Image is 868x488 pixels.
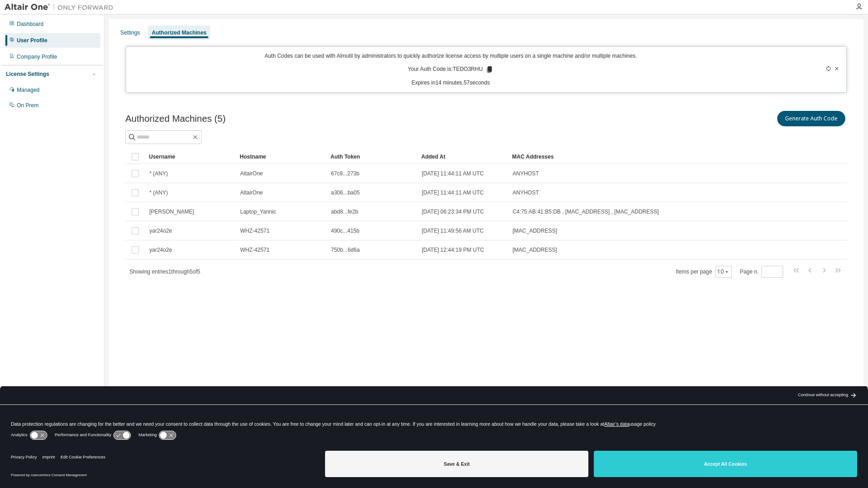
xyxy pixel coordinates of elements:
[149,246,172,254] span: yar24o2e
[676,266,732,278] span: Items per page
[513,189,539,196] span: ANYHOST
[240,246,270,254] span: WHZ-42571
[408,65,493,74] p: Your Auth Code is: TEDO3RHU
[149,189,168,196] span: * (ANY)
[513,170,539,177] span: ANYHOST
[422,170,484,177] span: [DATE] 11:44:11 AM UTC
[17,53,57,60] div: Company Profile
[149,227,172,234] span: yar24o2e
[331,246,360,254] span: 750b...6d6a
[240,189,263,196] span: AltairOne
[149,170,168,177] span: * (ANY)
[422,227,484,234] span: [DATE] 11:49:56 AM UTC
[331,208,358,215] span: abd8...fe2b
[120,29,140,36] div: Settings
[513,246,557,254] span: [MAC_ADDRESS]
[129,269,200,275] span: Showing entries 1 through 5 of 5
[152,29,207,36] div: Authorized Machines
[149,149,232,164] div: Username
[513,208,659,215] span: C4:75:AB:41:B5:DB , [MAC_ADDRESS] , [MAC_ADDRESS]
[330,149,414,164] div: Auth Token
[422,208,484,215] span: [DATE] 06:23:34 PM UTC
[717,268,730,275] button: 10
[512,149,752,164] div: MAC Addresses
[422,189,484,196] span: [DATE] 11:44:11 AM UTC
[5,3,118,12] img: Altair One
[132,52,770,60] p: Auth Codes can be used with Almutil by administrators to quickly authorize license access by mult...
[240,149,323,164] div: Hostname
[17,86,39,94] div: Managed
[240,227,270,234] span: WHZ-42571
[422,246,484,254] span: [DATE] 12:44:19 PM UTC
[149,208,194,215] span: [PERSON_NAME]
[132,79,770,87] p: Expires in 14 minutes, 57 seconds
[125,114,226,124] span: Authorized Machines (5)
[240,208,276,215] span: Laptop_Yannic
[777,111,845,126] button: Generate Auth Code
[740,266,783,278] span: Page n.
[17,20,44,28] div: Dashboard
[331,170,360,177] span: 67c8...273b
[421,149,505,164] div: Added At
[6,70,49,78] div: License Settings
[240,170,263,177] span: AltairOne
[513,227,557,234] span: [MAC_ADDRESS]
[17,102,39,109] div: On Prem
[17,37,47,44] div: User Profile
[331,227,360,234] span: 490c...415b
[331,189,360,196] span: a306...ba05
